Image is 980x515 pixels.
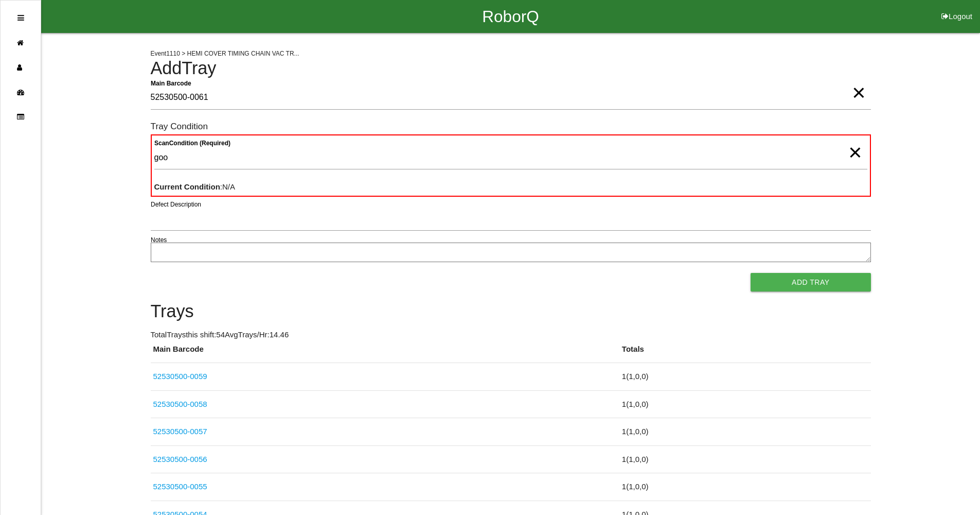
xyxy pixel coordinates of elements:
[151,59,871,78] h4: Add Tray
[151,86,871,110] input: Required
[151,235,167,245] label: Notes
[151,50,299,57] span: Event 1110 > HEMI COVER TIMING CHAIN VAC TR...
[619,418,871,446] td: 1 ( 1 , 0 , 0 )
[619,445,871,473] td: 1 ( 1 , 0 , 0 )
[151,200,201,209] label: Defect Description
[619,344,871,363] th: Totals
[154,182,220,191] b: Current Condition
[848,132,862,152] span: Clear Input
[153,427,207,436] a: 52530500-0057
[153,482,207,491] a: 52530500-0055
[151,122,871,131] h6: Tray Condition
[151,344,619,363] th: Main Barcode
[151,329,871,341] p: Total Trays this shift: 54 Avg Trays /Hr: 14.46
[151,302,871,321] h4: Trays
[153,455,207,463] a: 52530500-0056
[619,363,871,391] td: 1 ( 1 , 0 , 0 )
[619,473,871,501] td: 1 ( 1 , 0 , 0 )
[153,400,207,408] a: 52530500-0058
[852,72,865,93] span: Clear Input
[153,372,207,381] a: 52530500-0059
[17,6,24,30] div: Open
[154,140,230,147] b: Scan Condition (Required)
[619,390,871,418] td: 1 ( 1 , 0 , 0 )
[751,273,870,291] button: Add Tray
[154,182,236,191] span: : N/A
[151,79,191,87] b: Main Barcode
